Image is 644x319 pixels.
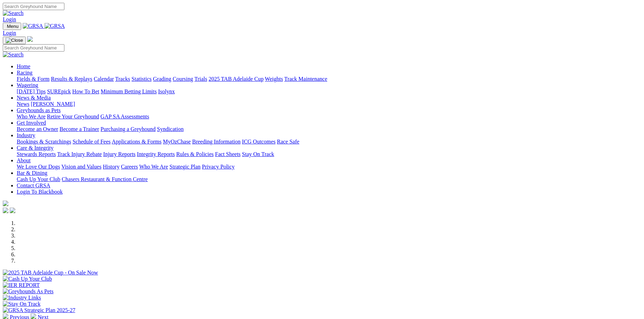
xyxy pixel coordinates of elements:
a: Grading [153,76,171,82]
a: Stewards Reports [17,151,56,157]
img: Close [6,38,23,43]
img: logo-grsa-white.png [27,36,33,42]
a: News & Media [17,95,51,101]
a: Industry [17,132,35,138]
img: Search [3,10,24,16]
a: SUREpick [47,88,71,94]
a: How To Bet [72,88,100,94]
a: Schedule of Fees [72,139,110,145]
img: Greyhounds As Pets [3,288,54,295]
a: Statistics [132,76,152,82]
a: Careers [121,164,138,170]
a: Privacy Policy [202,164,235,170]
div: News & Media [17,101,641,107]
div: Industry [17,139,641,145]
img: facebook.svg [3,208,8,213]
a: Injury Reports [103,151,135,157]
div: Care & Integrity [17,151,641,157]
img: twitter.svg [10,208,15,213]
a: ICG Outcomes [242,139,275,145]
div: Racing [17,76,641,82]
a: About [17,157,31,163]
a: Rules & Policies [176,151,214,157]
a: History [103,164,119,170]
img: Stay On Track [3,301,40,307]
a: Login [3,16,16,22]
a: Login To Blackbook [17,189,63,195]
span: Menu [7,24,18,29]
input: Search [3,44,64,52]
a: Tracks [115,76,130,82]
a: 2025 TAB Adelaide Cup [209,76,264,82]
a: Home [17,63,30,69]
button: Toggle navigation [3,23,21,30]
a: Syndication [157,126,183,132]
a: Cash Up Your Club [17,176,60,182]
img: 2025 TAB Adelaide Cup - On Sale Now [3,270,98,276]
a: Wagering [17,82,38,88]
img: Industry Links [3,295,41,301]
a: Applications & Forms [112,139,162,145]
div: About [17,164,641,170]
a: Bookings & Scratchings [17,139,71,145]
img: chevron-left-pager-white.svg [3,313,8,319]
a: Purchasing a Greyhound [101,126,156,132]
a: Contact GRSA [17,182,50,188]
a: GAP SA Assessments [101,114,149,119]
a: [DATE] Tips [17,88,46,94]
div: Bar & Dining [17,176,641,182]
img: Cash Up Your Club [3,276,52,282]
div: Wagering [17,88,641,95]
a: Care & Integrity [17,145,54,151]
a: Calendar [94,76,114,82]
a: Weights [265,76,283,82]
a: Login [3,30,16,36]
a: Track Injury Rebate [57,151,102,157]
a: Track Maintenance [284,76,327,82]
a: Race Safe [277,139,299,145]
a: Chasers Restaurant & Function Centre [62,176,148,182]
a: MyOzChase [163,139,191,145]
a: We Love Our Dogs [17,164,60,170]
a: Become a Trainer [60,126,99,132]
img: chevron-right-pager-white.svg [31,313,36,319]
img: logo-grsa-white.png [3,201,8,206]
img: GRSA Strategic Plan 2025-27 [3,307,75,313]
a: Retire Your Greyhound [47,114,99,119]
a: Strategic Plan [170,164,201,170]
a: Greyhounds as Pets [17,107,61,113]
a: Bar & Dining [17,170,47,176]
img: GRSA [23,23,43,29]
a: Become an Owner [17,126,58,132]
a: Stay On Track [242,151,274,157]
img: Search [3,52,24,58]
a: Isolynx [158,88,175,94]
input: Search [3,3,64,10]
div: Greyhounds as Pets [17,114,641,120]
a: [PERSON_NAME] [31,101,75,107]
img: GRSA [45,23,65,29]
a: Who We Are [17,114,46,119]
a: Who We Are [139,164,168,170]
a: Fields & Form [17,76,49,82]
a: Vision and Values [61,164,101,170]
a: Fact Sheets [215,151,241,157]
a: Trials [194,76,207,82]
img: IER REPORT [3,282,40,288]
a: Racing [17,70,32,76]
a: Integrity Reports [137,151,175,157]
a: Results & Replays [51,76,92,82]
div: Get Involved [17,126,641,132]
a: Minimum Betting Limits [101,88,157,94]
a: Coursing [173,76,193,82]
a: News [17,101,29,107]
a: Get Involved [17,120,46,126]
button: Toggle navigation [3,37,26,44]
a: Breeding Information [192,139,241,145]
